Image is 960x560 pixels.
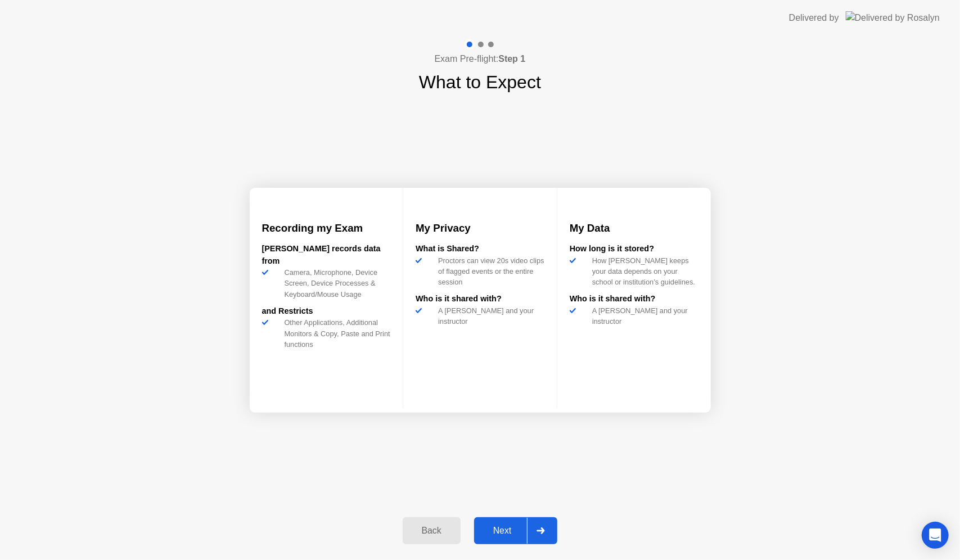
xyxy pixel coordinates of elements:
h4: Exam Pre-flight: [435,52,526,66]
div: Who is it shared with? [416,293,544,305]
div: Delivered by [789,11,839,25]
div: Camera, Microphone, Device Screen, Device Processes & Keyboard/Mouse Usage [280,267,391,300]
div: Who is it shared with? [570,293,698,305]
div: and Restricts [262,305,391,318]
div: A [PERSON_NAME] and your instructor [434,305,544,327]
div: How [PERSON_NAME] keeps your data depends on your school or institution’s guidelines. [588,255,698,288]
div: A [PERSON_NAME] and your instructor [588,305,698,327]
button: Next [474,517,558,544]
h1: What to Expect [419,69,541,96]
div: Next [477,526,528,536]
div: Open Intercom Messenger [922,522,949,549]
div: Proctors can view 20s video clips of flagged events or the entire session [434,255,544,288]
b: Step 1 [498,54,525,64]
div: [PERSON_NAME] records data from [262,243,391,267]
h3: My Data [570,220,698,236]
div: Back [406,526,457,536]
h3: My Privacy [416,220,544,236]
img: Delivered by Rosalyn [846,11,940,24]
button: Back [403,517,461,544]
div: How long is it stored? [570,243,698,255]
h3: Recording my Exam [262,220,391,236]
div: What is Shared? [416,243,544,255]
div: Other Applications, Additional Monitors & Copy, Paste and Print functions [280,317,391,350]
